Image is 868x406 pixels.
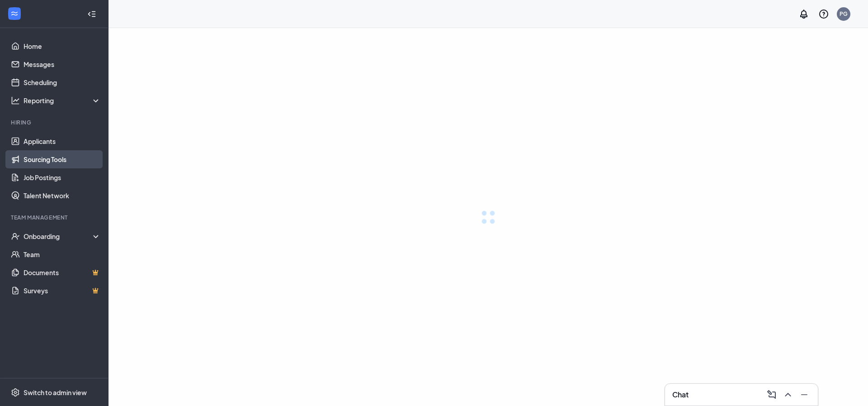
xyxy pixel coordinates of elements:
button: ChevronUp [780,387,794,402]
div: Team Management [11,214,99,221]
a: SurveysCrown [24,282,101,300]
svg: WorkstreamLogo [10,9,19,18]
a: Sourcing Tools [24,150,101,168]
a: Talent Network [24,186,101,205]
svg: UserCheck [11,232,20,241]
a: Team [24,245,101,263]
a: Messages [24,55,101,73]
a: Applicants [24,132,101,150]
div: Onboarding [24,232,101,241]
div: PG [840,10,848,18]
button: ComposeMessage [764,387,778,402]
svg: ChevronUp [783,389,793,400]
h3: Chat [672,390,689,400]
a: Home [24,37,101,55]
svg: ComposeMessage [766,389,777,400]
svg: Minimize [799,389,810,400]
a: Scheduling [24,73,101,91]
div: Hiring [11,119,99,126]
svg: Notifications [798,9,809,19]
div: Reporting [24,96,101,105]
svg: Analysis [11,96,20,105]
button: Minimize [796,387,811,402]
div: Switch to admin view [24,388,87,397]
a: DocumentsCrown [24,263,101,282]
a: Job Postings [24,168,101,186]
svg: Collapse [87,10,96,19]
svg: Settings [11,388,20,397]
svg: QuestionInfo [818,9,829,19]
